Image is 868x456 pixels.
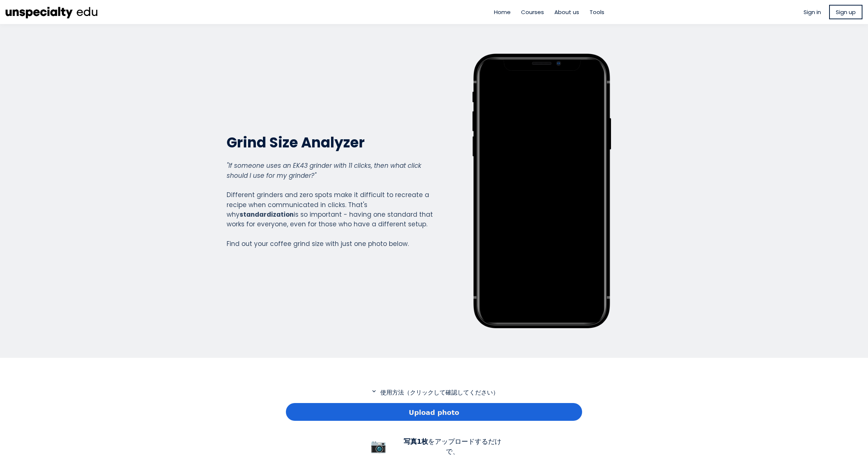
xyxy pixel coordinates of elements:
a: Home [494,8,511,16]
span: 📷 [370,439,387,453]
a: About us [554,8,579,16]
img: ec8cb47d53a36d742fcbd71bcb90b6e6.png [6,4,98,20]
span: Upload photo [409,407,459,417]
span: Sign up [836,8,856,16]
a: Sign in [804,8,821,16]
div: Different grinders and zero spots make it difficult to recreate a recipe when communicated in cli... [227,161,433,249]
em: "If someone uses an EK43 grinder with 11 clicks, then what click should I use for my grinder?" [227,161,421,180]
strong: standardization [240,210,294,219]
a: Sign up [829,5,862,19]
mat-icon: expand_more [370,388,378,395]
p: 使用方法（クリックして確認してください） [286,388,582,397]
b: 写真1枚 [404,437,428,445]
h2: Grind Size Analyzer [227,133,433,152]
a: Tools [590,8,604,16]
a: Courses [521,8,544,16]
